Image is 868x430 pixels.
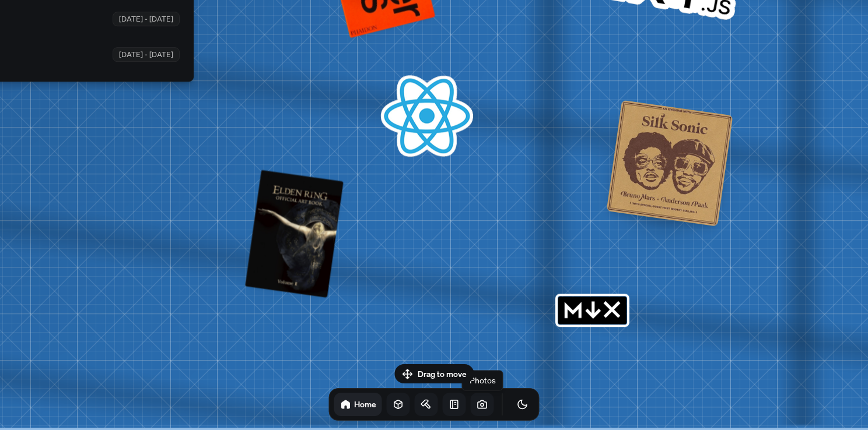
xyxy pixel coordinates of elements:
button: Toggle Theme [511,393,534,416]
span: Photos [470,375,496,386]
svg: MDX [555,294,629,327]
h1: Home [354,399,376,410]
div: [DATE] - [DATE] [113,47,180,62]
a: Home [334,393,382,416]
div: [DATE] - [DATE] [113,12,180,26]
